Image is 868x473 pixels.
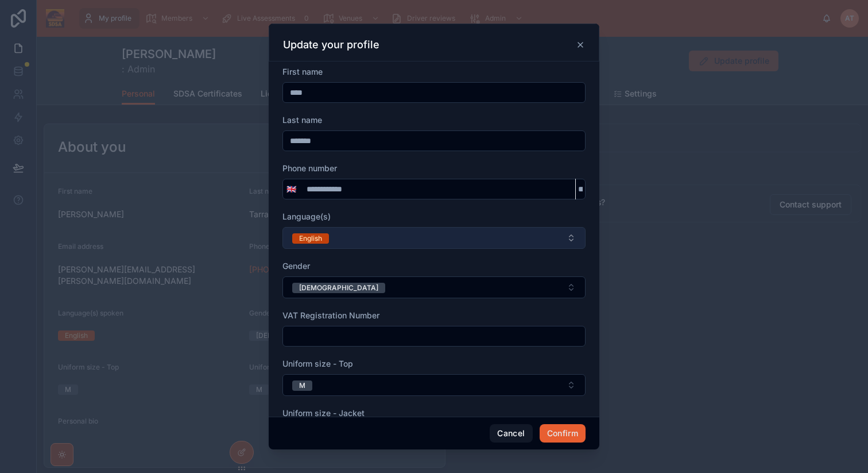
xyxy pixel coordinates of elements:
[282,115,322,125] span: Last name
[283,179,300,199] button: Select Button
[282,163,337,173] span: Phone number
[282,227,586,249] button: Select Button
[282,67,323,76] span: First name
[540,424,586,443] button: Confirm
[282,310,379,320] span: VAT Registration Number
[282,211,331,221] span: Language(s)
[299,380,305,391] div: M
[299,233,322,244] div: English
[282,408,365,418] span: Uniform size - Jacket
[282,276,586,298] button: Select Button
[282,261,310,271] span: Gender
[282,359,353,368] span: Uniform size - Top
[299,283,378,293] div: [DEMOGRAPHIC_DATA]
[282,374,586,396] button: Select Button
[286,183,296,195] span: 🇬🇧
[283,38,379,52] h3: Update your profile
[490,424,532,443] button: Cancel
[292,232,329,244] button: Unselect ENGLISH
